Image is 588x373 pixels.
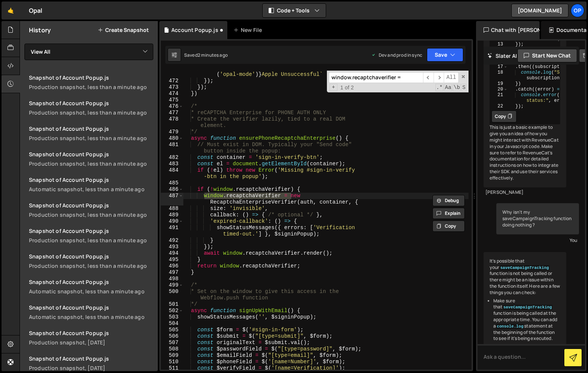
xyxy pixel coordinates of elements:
a: Snapshot of Account Popup.jsProduction snapshot, less than a minute ago [24,146,158,172]
div: 502 [161,308,183,314]
div: 19 [490,81,508,87]
button: Copy [491,110,517,122]
div: 487 [161,193,183,205]
div: 477 [161,110,183,116]
code: saveCampaignTracking [503,305,553,310]
div: Chat with [PERSON_NAME] [476,21,540,39]
div: 473 [161,84,183,91]
a: Op [571,4,584,17]
div: 500 [161,288,183,301]
div: Snapshot of Account Popup.js [29,202,153,209]
div: 505 [161,327,183,333]
code: saveCampaignTracking [500,265,550,270]
div: 21 [490,92,508,104]
div: Saved [184,52,228,58]
a: Snapshot of Account Popup.js Production snapshot, [DATE] [24,325,158,350]
div: 492 [161,237,183,244]
div: 13 [490,42,508,47]
div: Production snapshot, less than a minute ago [29,134,153,142]
div: 479 [161,129,183,135]
div: 498 [161,276,183,282]
button: Code + Tools [263,4,326,17]
div: 22 [490,104,508,109]
a: Snapshot of Account Popup.jsProduction snapshot, less than a minute ago [24,69,158,95]
a: Snapshot of Account Popup.jsProduction snapshot, less than a minute ago [24,197,158,223]
div: Snapshot of Account Popup.js [29,151,153,158]
div: 495 [161,257,183,263]
button: Create Snapshot [98,27,149,33]
div: 481 [161,142,183,154]
div: 475 [161,97,183,103]
span: ​ [423,72,434,83]
div: Dev and prod in sync [371,52,422,58]
div: Snapshot of Account Popup.js [29,355,153,362]
div: 2 minutes ago [198,52,228,58]
div: [PERSON_NAME] [485,189,564,196]
span: Search In Selection [461,84,466,91]
button: Save [427,48,463,62]
h2: Slater AI [487,52,517,59]
div: 506 [161,333,183,340]
div: Automatic snapshot, less than a minute ago [29,186,153,193]
div: Snapshot of Account Popup.js [29,304,153,311]
div: 496 [161,263,183,269]
div: Why isn't my saveCampaignTracking function doing nothing ? [496,203,579,234]
div: 489 [161,212,183,218]
div: Snapshot of Account Popup.js [29,253,153,260]
span: Alt-Enter [444,72,459,83]
div: 20 [490,87,508,92]
div: Production snapshot, less than a minute ago [29,237,153,244]
div: 491 [161,225,183,237]
a: Snapshot of Account Popup.jsProduction snapshot, less than a minute ago [24,95,158,121]
div: Documentation [541,21,586,39]
div: 501 [161,301,183,308]
div: Account Popup.js [171,26,218,34]
div: Automatic snapshot, less than a minute ago [29,313,153,320]
div: Production snapshot, less than a minute ago [29,160,153,167]
div: You [498,236,577,244]
div: Snapshot of Account Popup.js [29,227,153,234]
div: Snapshot of Account Popup.js [29,125,153,132]
div: Snapshot of Account Popup.js [29,329,153,337]
a: Snapshot of Account Popup.jsProduction snapshot, less than a minute ago [24,248,158,274]
span: ​ [434,72,444,83]
button: Start new chat [517,49,577,62]
div: 476 [161,103,183,110]
div: 17 [490,64,508,70]
code: console.log [496,324,524,329]
button: Explain [432,208,465,219]
a: [DOMAIN_NAME] [511,4,568,17]
span: Whole Word Search [453,84,461,91]
h2: History [29,26,51,34]
span: CaseSensitive Search [444,84,452,91]
div: Opal [29,6,42,15]
div: 486 [161,186,183,193]
div: Snapshot of Account Popup.js [29,278,153,285]
div: 18 [490,70,508,81]
div: Snapshot of Account Popup.js [29,100,153,107]
div: 483 [161,161,183,167]
div: Production snapshot, [DATE] [29,364,153,371]
div: 511 [161,365,183,371]
span: Toggle Replace mode [330,84,337,91]
div: 482 [161,154,183,161]
div: 478 [161,116,183,129]
div: Snapshot of Account Popup.js [29,176,153,183]
div: 507 [161,340,183,346]
div: Snapshot of Account Popup.js [29,74,153,81]
a: Snapshot of Account Popup.jsAutomatic snapshot, less than a minute ago [24,299,158,325]
div: 488 [161,205,183,212]
li: Make sure that function is being called at the appropriate time. You can add a statement at the b... [493,298,560,342]
div: 494 [161,250,183,257]
div: 472 [161,78,183,84]
div: 497 [161,269,183,276]
button: Debug [432,195,465,206]
a: Snapshot of Account Popup.jsProduction snapshot, less than a minute ago [24,121,158,146]
span: RegExp Search [435,84,443,91]
div: New File [233,26,265,34]
div: 499 [161,282,183,288]
div: 508 [161,346,183,352]
input: Search for [329,72,423,83]
div: 474 [161,91,183,97]
div: Production snapshot, less than a minute ago [29,211,153,218]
